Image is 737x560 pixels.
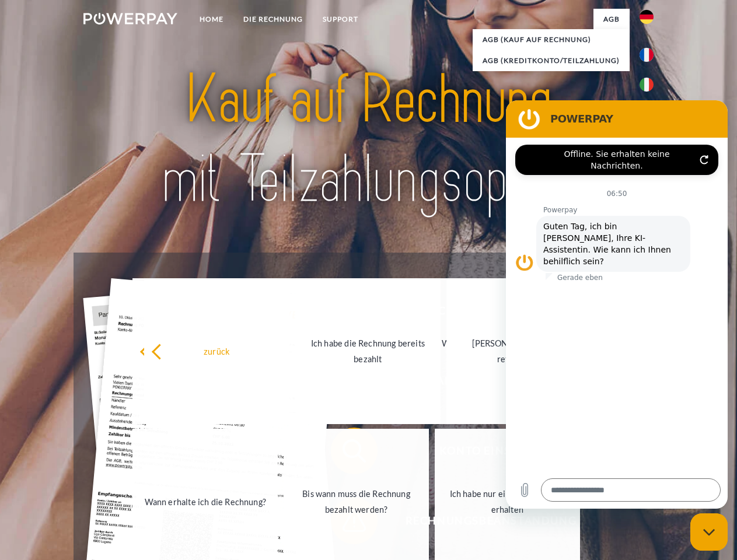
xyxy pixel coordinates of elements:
[83,13,177,24] img: logo-powerpay-white.svg
[442,486,573,517] div: Ich habe nur eine Teillieferung erhalten
[640,48,654,62] img: fr
[313,9,368,30] a: SUPPORT
[593,9,630,30] a: agb
[506,100,728,509] iframe: Messaging-Fenster
[473,29,630,50] a: AGB (Kauf auf Rechnung)
[640,10,654,24] img: de
[139,494,271,509] div: Wann erhalte ich die Rechnung?
[640,78,654,92] img: it
[291,486,422,517] div: Bis wann muss die Rechnung bezahlt werden?
[690,513,728,551] iframe: Schaltfläche zum Öffnen des Messaging-Fensters; Konversation läuft
[453,335,585,367] div: [PERSON_NAME] wurde retourniert
[302,335,434,367] div: Ich habe die Rechnung bereits bezahlt
[233,9,313,30] a: DIE RECHNUNG
[111,56,626,223] img: title-powerpay_de.svg
[151,343,282,359] div: zurück
[190,9,233,30] a: Home
[473,50,630,71] a: AGB (Kreditkonto/Teilzahlung)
